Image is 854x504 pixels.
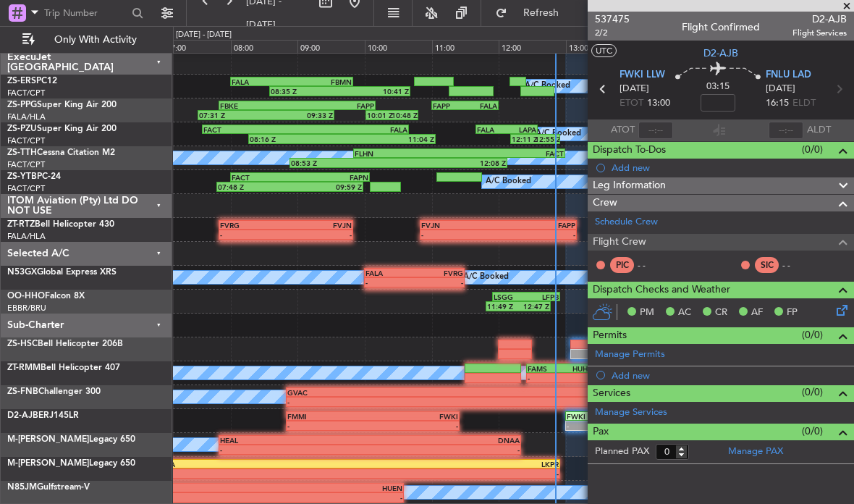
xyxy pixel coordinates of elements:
[127,484,402,492] div: HUEN
[266,111,332,119] div: 09:33 Z
[512,135,535,143] div: 12:11 Z
[501,388,714,397] div: FNLU
[498,230,575,239] div: -
[593,195,617,211] span: Crew
[287,412,373,421] div: FMMI
[802,142,823,157] span: (0/0)
[7,172,37,181] span: ZS-YTB
[706,80,730,94] span: 03:15
[415,278,464,287] div: -
[807,123,831,138] span: ALDT
[392,111,417,119] div: 10:48 Z
[751,306,763,320] span: AF
[7,340,38,348] span: ZS-HSC
[7,148,37,157] span: ZS-TTH
[398,159,506,167] div: 12:08 Z
[220,436,370,445] div: HEAL
[591,44,617,57] button: UTC
[7,148,115,157] a: ZS-TTHCessna Citation M2
[370,445,520,454] div: -
[559,374,592,382] div: -
[595,348,665,362] a: Manage Permits
[287,398,501,406] div: -
[7,411,38,420] span: D2-AJB
[7,101,37,109] span: ZS-PPG
[766,68,811,83] span: FNLU LAD
[638,122,673,139] input: --:--
[176,29,232,41] div: [DATE] - [DATE]
[7,77,36,85] span: ZS-ERS
[7,125,37,133] span: ZS-PZU
[291,159,399,167] div: 08:53 Z
[465,101,497,110] div: FALA
[415,269,464,277] div: FVRG
[7,303,46,314] a: EBBR/BRU
[203,125,305,134] div: FACT
[647,96,670,111] span: 13:00
[703,46,738,61] span: D2-AJB
[593,234,646,251] span: Flight Crew
[220,230,286,239] div: -
[528,374,560,382] div: -
[620,68,665,83] span: FWKI LLW
[7,135,45,146] a: FACT/CPT
[7,220,114,229] a: ZT-RTZBell Helicopter 430
[593,142,666,159] span: Dispatch To-Dos
[297,101,374,110] div: FAPP
[287,421,373,430] div: -
[611,123,635,138] span: ATOT
[802,385,823,400] span: (0/0)
[489,1,575,25] button: Refresh
[459,149,564,158] div: FACT
[7,483,90,492] a: N85JMGulfstream-V
[7,411,79,420] a: D2-AJBERJ145LR
[678,306,691,320] span: AC
[595,406,667,420] a: Manage Services
[620,96,643,111] span: ETOT
[220,101,297,110] div: FBKE
[356,460,559,469] div: LKPR
[463,266,509,288] div: A/C Booked
[595,12,630,27] span: 537475
[287,388,501,397] div: GVAC
[593,385,630,402] span: Services
[526,293,559,301] div: LFPB
[7,387,101,396] a: ZS-FNBChallenger 300
[339,87,408,96] div: 10:41 Z
[305,125,407,134] div: FALA
[7,483,37,492] span: N85JM
[218,182,289,191] div: 07:48 Z
[7,435,135,444] a: M-[PERSON_NAME]Legacy 650
[297,40,365,53] div: 09:00
[567,412,677,421] div: FWKI
[433,101,465,110] div: FAPP
[755,257,779,273] div: SIC
[567,421,677,430] div: -
[498,221,575,230] div: FAPP
[232,77,292,86] div: FALA
[367,111,392,119] div: 10:01 Z
[153,460,356,469] div: DNAA
[510,8,571,18] span: Refresh
[153,469,356,478] div: -
[232,173,300,182] div: FACT
[593,327,627,344] span: Permits
[7,77,57,85] a: ZS-ERSPC12
[766,96,789,111] span: 16:15
[595,215,658,230] a: Schedule Crew
[7,268,37,277] span: N53GX
[250,135,342,143] div: 08:16 Z
[612,161,847,174] div: Add new
[518,302,549,311] div: 12:47 Z
[494,293,526,301] div: LSGG
[487,302,518,311] div: 11:49 Z
[782,259,815,272] div: - -
[7,435,89,444] span: M-[PERSON_NAME]
[342,135,434,143] div: 11:04 Z
[566,40,633,53] div: 13:00
[373,421,458,430] div: -
[356,469,559,478] div: -
[286,221,352,230] div: FVJN
[365,40,432,53] div: 10:00
[593,424,609,440] span: Pax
